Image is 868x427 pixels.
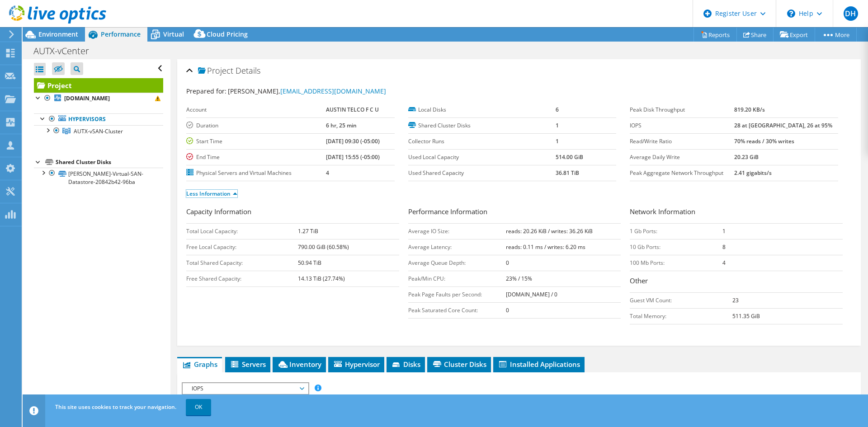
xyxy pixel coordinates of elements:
[736,28,774,42] a: Share
[630,153,734,162] label: Average Daily Write
[630,206,843,219] h3: Network Information
[630,292,732,308] td: Guest VM Count:
[844,6,858,21] span: DH
[182,360,217,369] span: Graphs
[186,121,326,130] label: Duration
[34,78,163,93] a: Project
[187,383,303,394] span: IOPS
[815,28,857,42] a: More
[186,255,298,271] td: Total Shared Capacity:
[506,291,557,298] b: [DOMAIN_NAME] / 0
[432,360,486,369] span: Cluster Disks
[29,46,103,56] h1: AUTX-vCenter
[408,105,556,114] label: Local Disks
[298,275,345,282] b: 14.13 TiB (27.74%)
[556,106,559,113] b: 6
[391,360,420,369] span: Disks
[722,227,726,235] b: 1
[787,9,795,18] svg: \n
[630,169,734,178] label: Peak Aggregate Network Throughput
[34,168,163,188] a: [PERSON_NAME]-Virtual-SAN-Datastore-20842b42-96ba
[186,206,399,219] h3: Capacity Information
[298,227,318,235] b: 1.27 TiB
[630,308,732,324] td: Total Memory:
[408,286,506,302] td: Peak Page Faults per Second:
[326,169,329,177] b: 4
[186,87,226,95] label: Prepared for:
[186,137,326,146] label: Start Time
[186,190,237,197] a: Less Information
[333,360,380,369] span: Hypervisor
[74,127,123,135] span: AUTX-vSAN-Cluster
[277,360,321,369] span: Inventory
[734,137,794,145] b: 70% reads / 30% writes
[408,121,556,130] label: Shared Cluster Disks
[408,223,506,239] td: Average IO Size:
[630,121,734,130] label: IOPS
[408,239,506,255] td: Average Latency:
[326,106,379,113] b: AUSTIN TELCO F C U
[556,137,559,145] b: 1
[228,87,386,95] span: [PERSON_NAME],
[186,223,298,239] td: Total Local Capacity:
[506,259,509,267] b: 0
[498,360,580,369] span: Installed Applications
[506,243,585,251] b: reads: 0.11 ms / writes: 6.20 ms
[280,87,386,95] a: [EMAIL_ADDRESS][DOMAIN_NAME]
[630,223,722,239] td: 1 Gb Ports:
[186,399,211,415] a: OK
[506,306,509,314] b: 0
[186,105,326,114] label: Account
[326,137,380,145] b: [DATE] 09:30 (-05:00)
[408,206,621,219] h3: Performance Information
[556,122,559,129] b: 1
[34,113,163,125] a: Hypervisors
[734,153,759,161] b: 20.23 GiB
[408,169,556,178] label: Used Shared Capacity
[556,169,579,177] b: 36.81 TiB
[408,255,506,271] td: Average Queue Depth:
[693,28,737,42] a: Reports
[56,157,163,168] div: Shared Cluster Disks
[630,105,734,114] label: Peak Disk Throughput
[38,30,78,38] span: Environment
[734,106,765,113] b: 819.20 KB/s
[186,239,298,255] td: Free Local Capacity:
[722,243,726,251] b: 8
[408,137,556,146] label: Collector Runs
[773,28,815,42] a: Export
[630,276,843,288] h3: Other
[734,169,772,177] b: 2.41 gigabits/s
[64,94,110,102] b: [DOMAIN_NAME]
[408,271,506,286] td: Peak/Min CPU:
[198,66,233,75] span: Project
[34,125,163,137] a: AUTX-vSAN-Cluster
[236,65,260,76] span: Details
[408,302,506,318] td: Peak Saturated Core Count:
[630,239,722,255] td: 10 Gb Ports:
[630,255,722,271] td: 100 Mb Ports:
[186,169,326,178] label: Physical Servers and Virtual Machines
[732,312,760,320] b: 511.35 GiB
[734,122,832,129] b: 28 at [GEOGRAPHIC_DATA], 26 at 95%
[298,243,349,251] b: 790.00 GiB (60.58%)
[298,259,321,267] b: 50.94 TiB
[186,271,298,286] td: Free Shared Capacity:
[732,296,739,304] b: 23
[326,122,357,129] b: 6 hr, 25 min
[101,30,141,38] span: Performance
[556,153,583,161] b: 514.00 GiB
[163,30,184,38] span: Virtual
[326,153,380,161] b: [DATE] 15:55 (-05:00)
[230,360,266,369] span: Servers
[506,275,532,282] b: 23% / 15%
[186,153,326,162] label: End Time
[722,259,726,267] b: 4
[34,93,163,104] a: [DOMAIN_NAME]
[207,30,248,38] span: Cloud Pricing
[408,153,556,162] label: Used Local Capacity
[506,227,593,235] b: reads: 20.26 KiB / writes: 36.26 KiB
[55,403,176,411] span: This site uses cookies to track your navigation.
[630,137,734,146] label: Read/Write Ratio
